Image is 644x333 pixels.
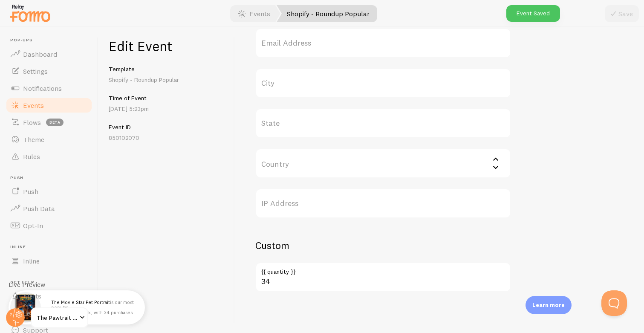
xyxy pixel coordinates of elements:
span: Push Data [23,204,55,213]
a: Alerts [5,287,93,304]
p: 850102070 [109,133,224,142]
p: Shopify - Roundup Popular [109,75,224,84]
span: Pop-ups [10,38,93,43]
span: beta [46,119,64,126]
a: Theme [5,131,93,148]
a: Dashboard [5,46,93,63]
span: The Pawtrait Co [37,313,77,323]
span: Notifications [23,84,62,93]
a: Push [5,183,93,200]
span: Theme [23,135,44,144]
label: City [255,68,511,98]
a: Notifications [5,80,93,97]
span: Settings [23,67,48,75]
a: The Pawtrait Co [31,307,88,328]
a: Push Data [5,200,93,217]
span: Get Help [10,280,93,285]
div: Event Saved [506,5,560,22]
a: Rules [5,148,93,165]
a: Opt-In [5,217,93,234]
label: State [255,108,511,138]
a: Events [5,97,93,114]
span: Rules [23,152,40,161]
label: IP Address [255,188,511,218]
span: Flows [23,118,41,127]
span: Opt-In [23,221,43,230]
label: {{ quantity }} [255,262,511,277]
span: Alerts [23,292,41,300]
p: [DATE] 5:23pm [109,104,224,113]
a: Learn [5,304,93,321]
a: Flows beta [5,114,93,131]
a: Inline [5,252,93,269]
h2: Custom [255,239,511,252]
span: Push [10,175,93,181]
span: Inline [10,244,93,250]
div: Learn more [526,296,572,314]
h5: Template [109,65,224,73]
span: Events [23,101,44,110]
span: Push [23,187,38,196]
label: Email Address [255,28,511,58]
img: fomo-relay-logo-orange.svg [9,2,52,24]
span: Inline [23,257,40,265]
h5: Time of Event [109,94,224,102]
iframe: Help Scout Beacon - Open [601,290,627,316]
span: Dashboard [23,50,57,58]
a: Settings [5,63,93,80]
h1: Edit Event [109,38,224,55]
h5: Event ID [109,123,224,131]
p: Learn more [532,301,565,309]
